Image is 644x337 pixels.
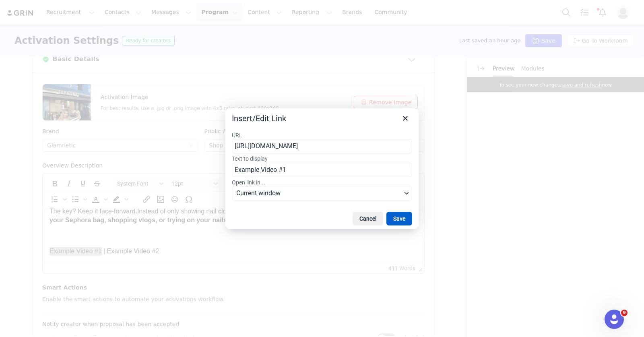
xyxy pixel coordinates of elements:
p: Example Video #1 | Example Video #2 [6,38,374,47]
p: 🌟 Ready to create? Be sure to check out the Mood Board and the brief for inspo! Reference it and ... [6,54,374,90]
label: URL [232,132,412,139]
button: Cancel [353,212,383,225]
button: Save [386,212,412,225]
label: Text to display [232,155,412,162]
button: Open link in... [232,186,412,201]
button: Close [398,112,412,125]
div: Insert/Edit Link [232,113,286,124]
span: 9 [621,310,627,316]
span: Current window [236,188,402,198]
label: Open link in... [232,179,412,186]
iframe: Intercom live chat [605,310,624,329]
